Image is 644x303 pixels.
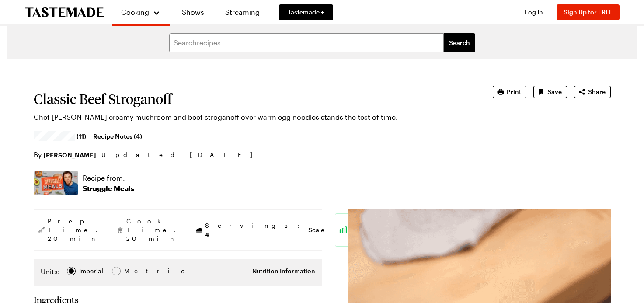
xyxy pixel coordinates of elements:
p: Recipe from: [83,173,134,183]
a: To Tastemade Home Page [25,7,104,17]
p: Struggle Meals [83,183,134,194]
span: Cook Time: 20 min [126,217,181,243]
span: 4 [205,230,209,238]
button: Nutrition Information [252,267,315,275]
p: Chef [PERSON_NAME] creamy mushroom and beef stroganoff over warm egg noodles stands the test of t... [34,112,468,122]
button: Cooking [121,3,161,21]
a: Tastemade + [279,4,333,20]
button: filters [444,33,475,52]
label: Units: [41,266,60,277]
span: Metric [124,266,143,276]
span: Updated : [DATE] [101,150,261,160]
button: Log In [516,8,551,17]
span: Log In [525,8,543,16]
div: Imperial Metric [41,266,143,279]
button: Share [574,86,611,98]
a: Recipe from:Struggle Meals [83,173,134,194]
span: Save [547,87,562,96]
button: Sign Up for FREE [557,4,620,20]
a: Recipe Notes (4) [93,131,142,141]
button: Scale [308,226,324,234]
div: Metric [124,266,143,276]
img: Show where recipe is used [34,171,78,195]
span: Print [507,87,521,96]
span: Search [449,38,470,47]
h1: Classic Beef Stroganoff [34,91,468,107]
span: Share [588,87,606,96]
div: Imperial [79,266,103,276]
span: Prep Time: 20 min [48,217,102,243]
button: Print [493,86,526,98]
span: Cooking [121,8,149,16]
span: Sign Up for FREE [564,8,613,16]
a: 4.65/5 stars from 11 reviews [34,132,87,139]
span: Imperial [79,266,104,276]
a: [PERSON_NAME] [43,150,96,160]
span: Tastemade + [288,8,324,17]
p: By [34,150,96,160]
span: (11) [77,132,86,140]
span: Servings: [205,221,304,239]
button: Save recipe [533,86,567,98]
